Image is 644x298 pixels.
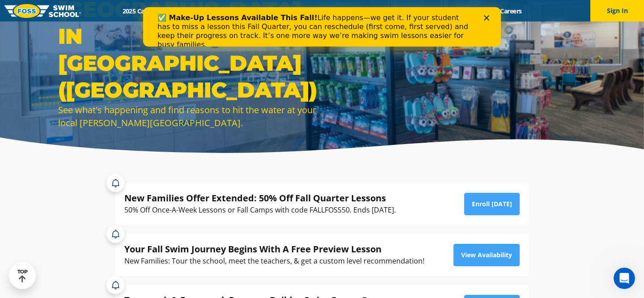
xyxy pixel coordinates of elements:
img: FOSS Swim School Logo [4,4,81,18]
div: New Families: Tour the school, meet the teachers, & get a custom level recommendation! [124,255,424,267]
div: See what's happening and find reasons to hit the water at your local [PERSON_NAME][GEOGRAPHIC_DATA]. [58,103,318,129]
a: Swim Like [PERSON_NAME] [369,7,464,15]
a: Careers [492,7,530,15]
div: Life happens—we get it. If your student has to miss a lesson this Fall Quarter, you can reschedul... [14,6,329,42]
div: New Families Offer Extended: 50% Off Fall Quarter Lessons [124,192,396,204]
a: Schools [170,7,208,15]
a: Blog [464,7,492,15]
div: TOP [17,269,28,283]
b: ✅ Make-Up Lessons Available This Fall! [14,6,174,15]
div: 50% Off Once-A-Week Lessons or Fall Camps with code FALLFOSS50. Ends [DATE]. [124,204,396,216]
iframe: Intercom live chat [614,268,635,289]
a: About [PERSON_NAME] [287,7,370,15]
a: Enroll [DATE] [464,193,520,215]
div: Close [341,8,350,13]
iframe: Intercom live chat banner [143,7,501,47]
a: Swim Path® Program [208,7,286,15]
a: View Availability [453,244,520,266]
div: Your Fall Swim Journey Begins With A Free Preview Lesson [124,243,424,255]
a: 2025 Calendar [114,7,170,15]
